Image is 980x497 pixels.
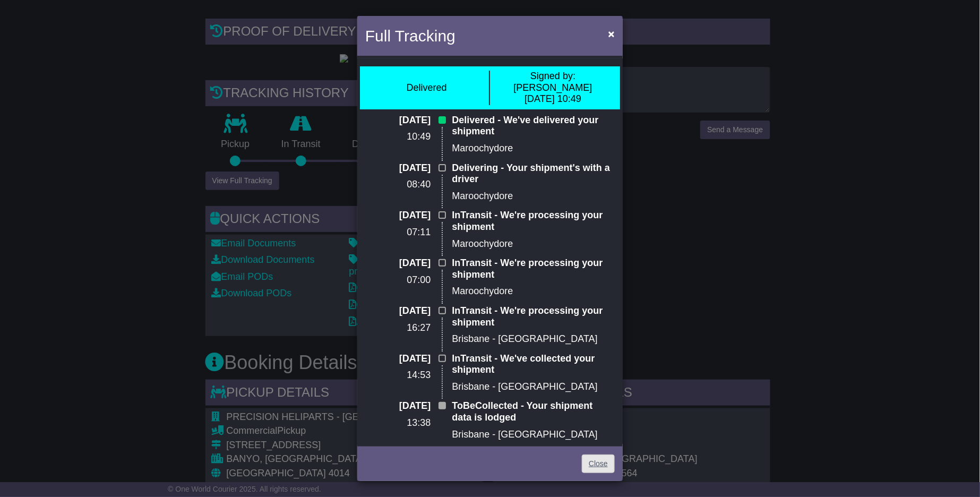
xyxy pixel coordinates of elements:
p: Delivered - We've delivered your shipment [452,115,615,138]
p: Brisbane - [GEOGRAPHIC_DATA] [452,381,615,393]
p: [DATE] [365,210,431,221]
div: [PERSON_NAME] [DATE] 10:49 [495,71,611,105]
h4: Full Tracking [365,24,455,48]
p: Delivering - Your shipment's with a driver [452,162,615,185]
p: 14:53 [365,370,431,381]
p: InTransit - We're processing your shipment [452,258,615,280]
span: Signed by: [530,71,575,81]
p: [DATE] [365,258,431,269]
p: 07:11 [365,227,431,238]
p: ToBeCollected - Your shipment data is lodged [452,400,615,423]
p: 16:27 [365,322,431,334]
span: × [608,28,615,40]
div: Delivered [406,82,446,94]
p: Brisbane - [GEOGRAPHIC_DATA] [452,333,615,345]
p: Brisbane - [GEOGRAPHIC_DATA] [452,429,615,441]
p: InTransit - We're processing your shipment [452,210,615,233]
p: 07:00 [365,275,431,286]
p: Maroochydore [452,191,615,202]
p: Maroochydore [452,286,615,297]
p: 10:49 [365,131,431,143]
button: Close [603,23,620,45]
p: [DATE] [365,353,431,365]
p: 08:40 [365,179,431,191]
p: InTransit - We're processing your shipment [452,305,615,328]
p: 13:38 [365,417,431,429]
p: [DATE] [365,162,431,174]
p: [DATE] [365,305,431,317]
p: [DATE] [365,400,431,412]
p: InTransit - We've collected your shipment [452,353,615,376]
a: Close [582,455,615,473]
p: Maroochydore [452,238,615,250]
p: Maroochydore [452,143,615,155]
p: [DATE] [365,115,431,126]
